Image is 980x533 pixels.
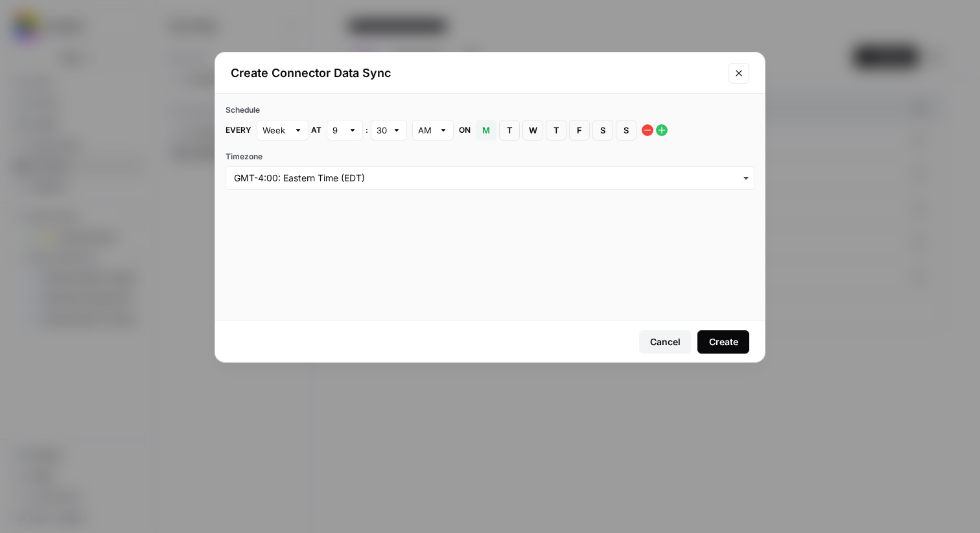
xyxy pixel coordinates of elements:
span: on [459,124,471,136]
span: : [366,124,368,136]
div: Cancel [650,335,681,348]
div: Create [709,335,738,348]
button: T [499,120,520,141]
div: Schedule [226,104,754,116]
span: F [576,124,583,137]
button: Close modal [729,63,749,84]
button: M [476,120,496,141]
input: 30 [377,124,387,137]
span: at [311,124,321,136]
input: AM [418,124,434,137]
button: S [592,120,613,141]
span: W [529,124,537,137]
input: Week [262,124,288,137]
h2: Create Connector Data Sync [231,64,721,82]
button: T [546,120,566,141]
span: T [552,124,560,137]
button: Create [697,330,749,354]
span: T [506,124,513,137]
label: Timezone [226,151,754,163]
span: Every [226,124,251,136]
button: Cancel [639,330,691,354]
span: S [622,124,630,137]
button: W [522,120,543,141]
span: S [599,124,607,137]
button: S [616,120,636,141]
input: GMT-4:00: Eastern Time (EDT) [234,172,746,185]
input: 9 [332,124,343,137]
span: M [482,124,490,137]
button: F [569,120,590,141]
